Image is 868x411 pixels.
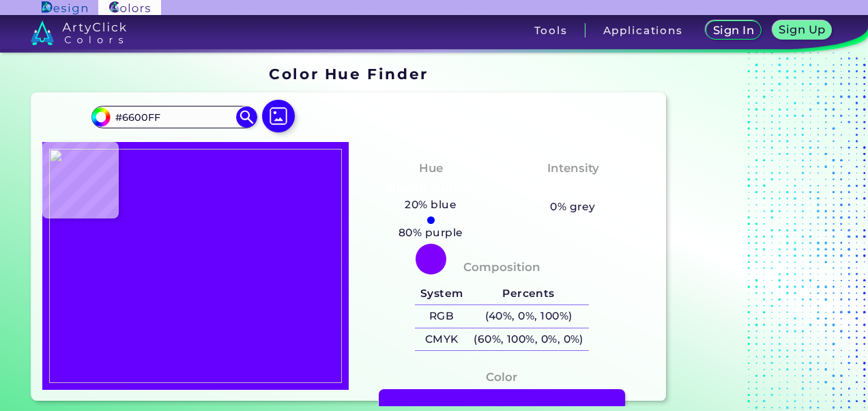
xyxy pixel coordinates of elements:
h5: System [415,283,468,305]
h3: Bluish Purple [381,180,480,197]
h5: Sign In [715,25,752,36]
a: Sign In [708,22,758,39]
h5: 80% purple [393,224,468,242]
h4: Composition [463,257,540,277]
h4: Color [486,367,517,387]
h4: Intensity [547,158,599,178]
h3: Vibrant [543,180,603,197]
input: type color.. [111,108,237,126]
img: icon picture [262,100,295,132]
a: Sign Up [775,22,829,39]
iframe: Advertisement [671,61,842,406]
h5: 0% grey [550,198,595,216]
h3: Applications [603,25,683,36]
img: 97f0c20a-e7a4-4d4f-9ea8-71451a04db47 [49,149,342,383]
h5: Sign Up [781,25,824,35]
h5: (60%, 100%, 0%, 0%) [468,328,588,351]
h5: CMYK [415,328,468,351]
h5: (40%, 0%, 100%) [468,305,588,328]
h5: Percents [468,283,588,305]
h1: Color Hue Finder [269,63,428,84]
h4: Hue [419,158,443,178]
img: ArtyClick Design logo [42,1,87,14]
h5: 20% blue [400,196,462,214]
h3: Tools [534,25,568,36]
h5: RGB [415,305,468,328]
img: logo_artyclick_colors_white.svg [31,20,127,45]
img: icon search [236,107,257,127]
